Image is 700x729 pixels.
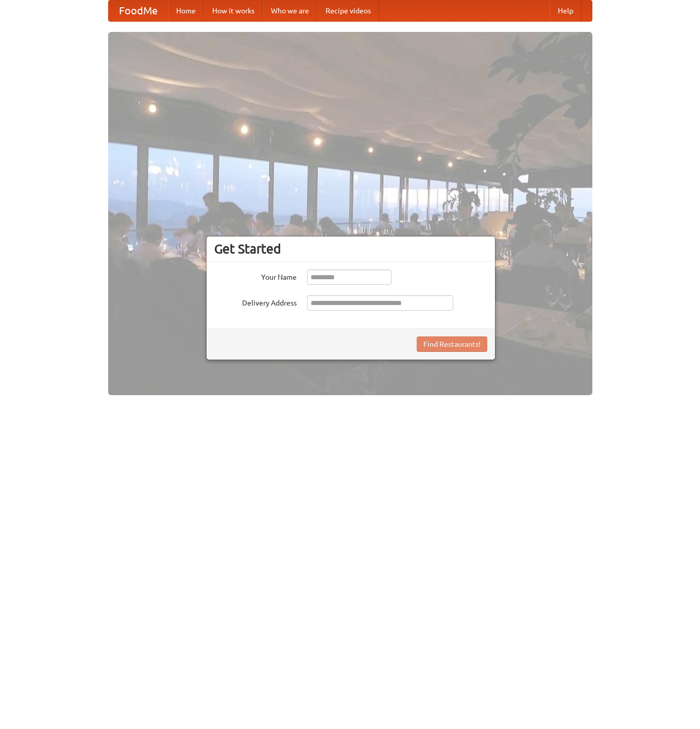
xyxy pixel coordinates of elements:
[317,1,379,21] a: Recipe videos
[214,241,487,257] h3: Get Started
[263,1,317,21] a: Who we are
[109,1,168,21] a: FoodMe
[168,1,204,21] a: Home
[550,1,582,21] a: Help
[214,295,297,308] label: Delivery Address
[214,269,297,282] label: Your Name
[417,336,487,352] button: Find Restaurants!
[204,1,263,21] a: How it works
